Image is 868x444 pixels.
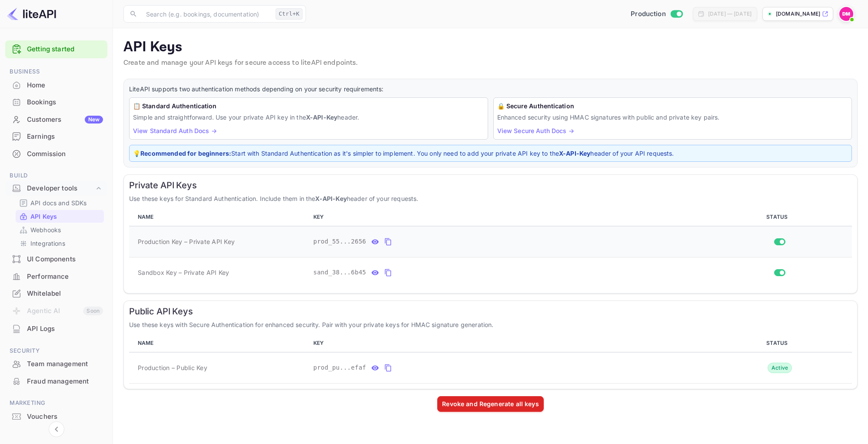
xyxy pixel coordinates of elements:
div: Home [27,80,103,90]
div: Developer tools [5,181,107,196]
div: Performance [27,272,103,282]
th: NAME [129,334,310,352]
div: API docs and SDKs [16,197,104,209]
div: Developer tools [27,184,94,194]
th: NAME [129,208,310,226]
th: STATUS [707,208,852,226]
div: Ctrl+K [276,8,303,20]
img: LiteAPI logo [7,7,56,21]
p: Use these keys for Standard Authentication. Include them in the header of your requests. [129,194,852,203]
th: KEY [310,334,708,352]
p: API Keys [30,212,57,221]
div: Active [768,363,792,373]
p: API Keys [123,39,858,56]
p: Create and manage your API keys for secure access to liteAPI endpoints. [123,58,858,68]
span: prod_55...2656 [313,237,366,246]
div: Customers [27,115,103,125]
h6: 📋 Standard Authentication [133,101,484,111]
span: prod_pu...efaf [313,363,366,372]
span: Production [631,9,666,19]
a: Getting started [27,44,103,54]
a: API docs and SDKs [19,198,100,207]
a: Earnings [5,128,107,144]
p: Simple and straightforward. Use your private API key in the header. [133,113,484,122]
table: public api keys table [129,334,852,384]
div: Vouchers [27,412,103,422]
strong: Recommended for beginners: [140,150,231,157]
p: Use these keys with Secure Authentication for enhanced security. Pair with your private keys for ... [129,320,852,329]
div: Bookings [27,97,103,107]
table: private api keys table [129,208,852,288]
h6: Private API Keys [129,180,852,190]
span: Production Key – Private API Key [138,237,235,246]
img: Dylan McLean [839,7,853,21]
div: Whitelabel [5,285,107,302]
div: API Logs [27,324,103,334]
p: LiteAPI supports two authentication methods depending on your security requirements: [129,84,852,94]
div: Commission [27,149,103,159]
div: Performance [5,268,107,285]
div: Integrations [16,237,104,250]
div: Switch to Sandbox mode [627,9,686,19]
div: [DATE] — [DATE] [708,10,752,18]
span: sand_38...6b45 [313,268,366,277]
div: Home [5,77,107,94]
th: KEY [310,208,708,226]
a: API Logs [5,320,107,337]
div: Commission [5,146,107,163]
a: View Standard Auth Docs → [133,127,217,134]
a: API Keys [19,212,100,221]
p: 💡 Start with Standard Authentication as it's simpler to implement. You only need to add your priv... [133,149,848,158]
div: Getting started [5,40,107,58]
a: Commission [5,146,107,162]
span: Production – Public Key [138,363,207,372]
span: Marketing [5,398,107,408]
div: Webhooks [16,224,104,236]
h6: 🔒 Secure Authentication [497,101,848,111]
a: View Secure Auth Docs → [497,127,574,134]
strong: X-API-Key [306,114,337,121]
span: Build [5,171,107,180]
div: API Keys [16,210,104,223]
div: UI Components [5,251,107,268]
p: Enhanced security using HMAC signatures with public and private key pairs. [497,113,848,122]
div: Whitelabel [27,289,103,299]
div: Fraud management [27,377,103,387]
div: Earnings [5,128,107,145]
strong: X-API-Key [315,195,346,202]
div: Fraud management [5,373,107,390]
a: Whitelabel [5,285,107,301]
p: API docs and SDKs [30,198,87,207]
div: UI Components [27,254,103,264]
div: API Logs [5,320,107,337]
p: [DOMAIN_NAME] [776,10,820,18]
a: Vouchers [5,408,107,424]
a: Fraud management [5,373,107,389]
th: STATUS [707,334,852,352]
div: Revoke and Regenerate all keys [442,399,539,408]
input: Search (e.g. bookings, documentation) [141,5,272,23]
a: Webhooks [19,225,100,234]
div: Bookings [5,94,107,111]
a: UI Components [5,251,107,267]
h6: Public API Keys [129,306,852,317]
div: Earnings [27,132,103,142]
div: New [85,116,103,124]
span: Security [5,346,107,356]
a: Integrations [19,239,100,248]
div: Team management [5,356,107,373]
div: Team management [27,359,103,369]
button: Collapse navigation [49,421,64,437]
span: Sandbox Key – Private API Key [138,268,229,277]
p: Integrations [30,239,65,248]
strong: X-API-Key [559,150,590,157]
a: Performance [5,268,107,284]
span: Business [5,67,107,77]
a: Team management [5,356,107,372]
p: Webhooks [30,225,61,234]
div: CustomersNew [5,111,107,128]
a: Bookings [5,94,107,110]
a: Home [5,77,107,93]
div: Vouchers [5,408,107,425]
a: CustomersNew [5,111,107,127]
